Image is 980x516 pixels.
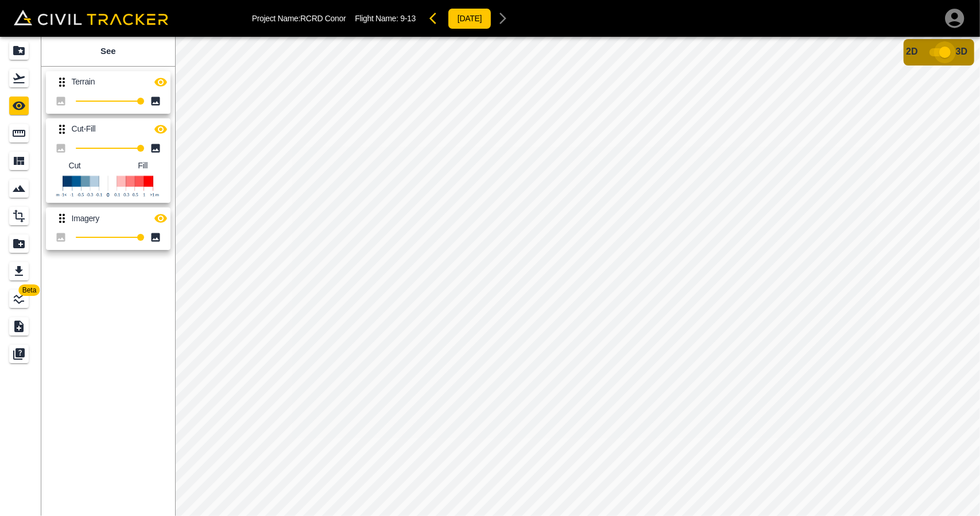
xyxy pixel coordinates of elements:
[355,14,416,23] p: Flight Name:
[252,14,346,23] p: Project Name: RCRD Conor
[14,10,168,26] img: Civil Tracker
[956,47,967,56] span: 3D
[400,14,416,23] span: 9-13
[906,47,917,56] span: 2D
[448,8,491,29] button: [DATE]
